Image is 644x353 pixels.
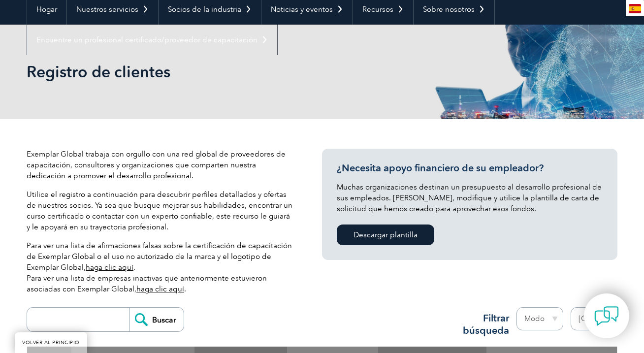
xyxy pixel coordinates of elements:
font: Encuentre un profesional certificado/proveedor de capacitación [36,35,258,44]
font: Para ver una lista de afirmaciones falsas sobre la certificación de capacitación de Exemplar Glob... [27,241,292,272]
font: Utilice el registro a continuación para descubrir perfiles detallados y ofertas de nuestros socio... [27,190,292,231]
font: Registro de clientes [27,62,170,81]
font: VOLVER AL PRINCIPIO [22,340,80,346]
font: Sobre nosotros [423,5,475,14]
a: haga clic aquí [136,285,184,293]
font: Nuestros servicios [76,5,138,14]
font: Descargar plantilla [354,230,418,239]
font: Socios de la industria [168,5,241,14]
a: Descargar plantilla [337,225,434,245]
font: . [133,263,135,272]
font: . [184,285,186,293]
a: VOLVER AL PRINCIPIO [15,332,87,353]
font: Para ver una lista de empresas inactivas que anteriormente estuvieron asociadas con Exemplar Global, [27,274,267,293]
a: Encuentre un profesional certificado/proveedor de capacitación [27,25,277,55]
font: Exemplar Global trabaja con orgullo con una red global de proveedores de capacitación, consultore... [27,150,286,180]
font: ¿Necesita apoyo financiero de su empleador? [337,162,544,174]
font: Recursos [362,5,393,14]
font: Filtrar búsqueda [463,312,509,336]
a: haga clic aquí [86,263,133,272]
img: es [629,4,641,13]
font: Muchas organizaciones destinan un presupuesto al desarrollo profesional de sus empleados. [PERSON... [337,183,602,213]
img: contact-chat.png [594,304,619,328]
font: Noticias y eventos [271,5,333,14]
input: Buscar [129,308,184,331]
font: Hogar [36,5,57,14]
